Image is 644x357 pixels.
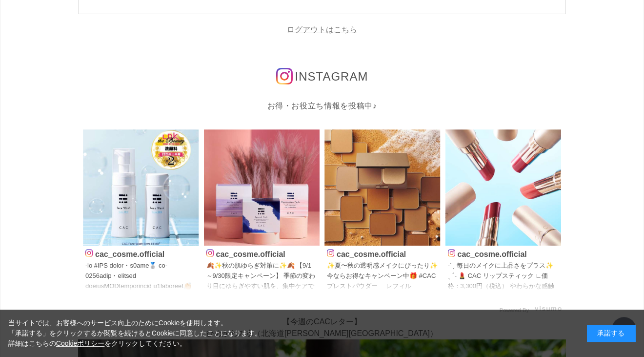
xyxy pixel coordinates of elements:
[500,307,529,313] span: Powered By
[327,261,438,292] p: ✨夏〜秋の透明感メイクにぴったり✨ 今ならお得なキャンペーン中🎁 #CACプレストパウダー レフィル（¥4,400） 毛穴カバー＆自然なキメ細かさ。仕上げに◎ #CACパウダーファンデーション ...
[56,339,105,347] a: Cookieポリシー
[85,248,197,258] p: cac_cosme.official
[324,129,441,246] img: Photo by cac_cosme.official
[535,306,562,311] img: visumo
[448,248,559,258] p: cac_cosme.official
[327,248,438,258] p: cac_cosme.official
[267,102,377,110] span: お得・お役立ち情報を投稿中♪
[8,318,262,349] div: 当サイトでは、お客様へのサービス向上のためにCookieを使用します。 「承諾する」をクリックするか閲覧を続けるとCookieに同意したことになります。 詳細はこちらの をクリックしてください。
[445,129,562,246] img: Photo by cac_cosme.official
[206,261,318,292] p: 🍂✨秋の肌ゆらぎ対策に✨🍂 【9/1～9/30限定キャンペーン】 季節の変わり目にゆらぎやすい肌を、集中ケアでうるおいチャージ！ 今だけフェイスパック 3箱セットが2箱分の価格 でご購入いただけ...
[206,248,318,258] p: cac_cosme.official
[276,68,293,84] img: インスタグラムのロゴ
[295,70,368,83] span: INSTAGRAM
[448,261,559,292] p: ˗ˋˏ 毎日のメイクに上品さをプラス✨ ˎˊ˗ 💄 CAC リップスティック ∟価格：3,300円（税込） やわらかな感触でなめらかにフィット。 マスク移りが目立ちにくい処方もうれしいポイント。...
[204,129,320,246] img: Photo by cac_cosme.official
[83,129,199,246] img: Photo by cac_cosme.official
[85,261,197,292] p: ˗lo #IPS dolor・s0ame🥈 co˗ 0256adip・elitsed doeiusMODtemporincid u1laboreet👏🏻✨✨ 🫧DOL magnaaliq eni...
[287,25,357,34] a: ログアウトはこちら
[587,325,636,342] div: 承諾する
